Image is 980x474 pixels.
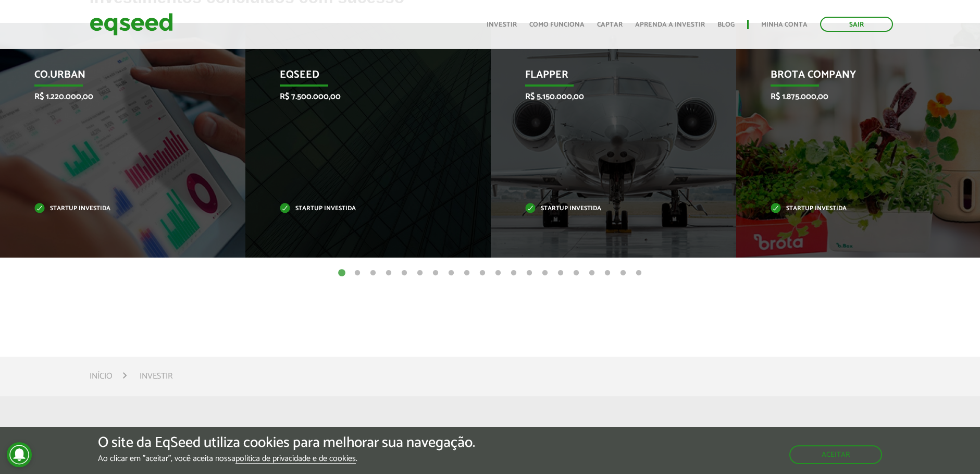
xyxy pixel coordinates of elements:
a: Início [90,372,113,381]
a: Investir [487,21,517,28]
button: 17 of 20 [587,268,597,278]
a: Como funciona [529,21,585,28]
button: 15 of 20 [555,268,566,278]
p: R$ 1.220.000,00 [34,92,195,102]
p: Flapper [525,69,686,87]
button: 18 of 20 [602,268,613,278]
h5: O site da EqSeed utiliza cookies para melhorar sua navegação. [98,435,475,451]
p: Startup investida [34,206,195,212]
button: 20 of 20 [634,268,644,278]
a: Sair [820,17,893,32]
a: Captar [597,21,623,28]
a: política de privacidade e de cookies [235,455,356,464]
p: EqSeed [280,69,441,87]
a: Aprenda a investir [635,21,705,28]
button: Aceitar [789,445,882,464]
button: 8 of 20 [446,268,456,278]
p: Startup investida [525,206,686,212]
button: 2 of 20 [352,268,363,278]
button: 13 of 20 [524,268,535,278]
p: R$ 7.500.000,00 [280,92,441,102]
button: 14 of 20 [540,268,550,278]
p: Startup investida [280,206,441,212]
button: 19 of 20 [618,268,628,278]
a: Blog [717,21,735,28]
button: 16 of 20 [571,268,581,278]
p: R$ 1.875.000,00 [771,92,932,102]
button: 11 of 20 [493,268,503,278]
button: 7 of 20 [430,268,441,278]
button: 3 of 20 [368,268,378,278]
button: 5 of 20 [399,268,410,278]
button: 4 of 20 [383,268,394,278]
li: Investir [140,369,172,383]
button: 1 of 20 [337,268,347,278]
p: R$ 5.150.000,00 [525,92,686,102]
p: Co.Urban [34,69,195,87]
button: 6 of 20 [415,268,425,278]
p: Ao clicar em "aceitar", você aceita nossa . [98,454,475,464]
button: 9 of 20 [462,268,472,278]
button: 10 of 20 [477,268,488,278]
p: Startup investida [771,206,932,212]
img: EqSeed [90,10,173,38]
p: Brota Company [771,69,932,87]
a: Minha conta [761,21,808,28]
button: 12 of 20 [508,268,519,278]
